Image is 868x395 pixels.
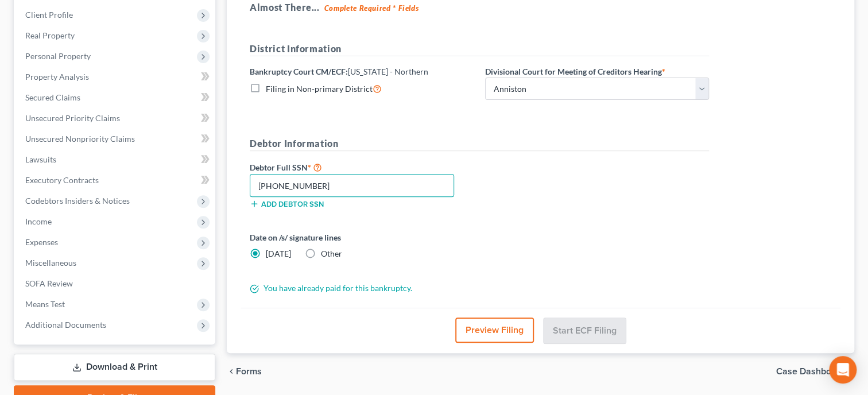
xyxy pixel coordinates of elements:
a: SOFA Review [16,273,215,294]
span: Income [25,216,52,226]
span: Lawsuits [25,154,56,164]
span: Miscellaneous [25,258,76,268]
a: Lawsuits [16,149,215,170]
div: Open Intercom Messenger [829,356,857,384]
span: Forms [236,367,262,376]
button: Start ECF Filing [543,317,626,344]
a: Executory Contracts [16,170,215,191]
button: Preview Filing [455,317,534,343]
input: XXX-XX-XXXX [250,174,454,197]
a: Unsecured Priority Claims [16,108,215,129]
span: [US_STATE] - Northern [348,67,428,76]
span: Executory Contracts [25,175,99,185]
span: Means Test [25,299,65,309]
button: chevron_left Forms [227,367,277,376]
span: Codebtors Insiders & Notices [25,196,130,206]
span: Expenses [25,237,58,247]
label: Bankruptcy Court CM/ECF: [250,65,428,78]
span: [DATE] [266,249,291,258]
span: Case Dashboard [776,367,845,376]
a: Unsecured Nonpriority Claims [16,129,215,149]
span: Real Property [25,30,75,40]
label: Divisional Court for Meeting of Creditors Hearing [485,65,665,78]
a: Download & Print [14,354,215,381]
span: Property Analysis [25,72,89,82]
span: Filing in Non-primary District [266,84,373,94]
span: Other [321,249,342,258]
h5: Almost There... [250,1,831,14]
i: chevron_left [227,367,236,376]
label: Debtor Full SSN [244,160,479,174]
div: You have already paid for this bankruptcy. [244,282,715,294]
a: Secured Claims [16,87,215,108]
h5: District Information [250,42,709,56]
h5: Debtor Information [250,137,709,151]
span: Personal Property [25,51,91,61]
span: Unsecured Nonpriority Claims [25,134,135,144]
label: Date on /s/ signature lines [250,231,474,243]
button: Add debtor SSN [250,199,324,208]
span: Unsecured Priority Claims [25,113,120,123]
span: Secured Claims [25,92,80,102]
a: Case Dashboard chevron_right [776,367,854,376]
span: Additional Documents [25,320,106,330]
a: Property Analysis [16,67,215,87]
span: SOFA Review [25,278,73,288]
strong: Complete Required * Fields [324,3,419,13]
span: Client Profile [25,10,73,20]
